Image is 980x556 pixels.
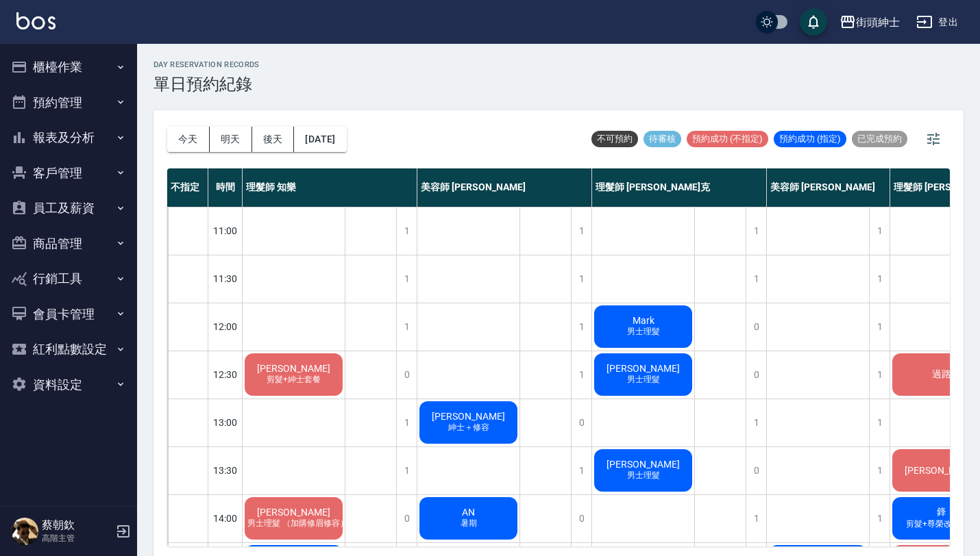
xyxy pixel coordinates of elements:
div: 1 [869,255,890,303]
img: Person [11,518,38,545]
div: 1 [571,255,591,303]
span: 紳士＋修容 [445,422,492,433]
div: 1 [869,399,890,446]
span: 預約成功 (指定) [774,133,846,145]
div: 1 [869,351,890,399]
button: 紅利點數設定 [5,331,132,367]
div: 1 [571,303,591,351]
div: 0 [571,495,591,542]
div: 美容師 [PERSON_NAME] [767,168,890,207]
div: 0 [746,351,766,399]
div: 1 [746,255,766,303]
button: 後天 [252,127,295,152]
img: Logo [16,12,56,29]
span: [PERSON_NAME] [254,507,333,518]
div: 1 [396,399,417,446]
div: 12:00 [208,303,243,351]
div: 不指定 [167,168,208,207]
div: 1 [869,303,890,351]
p: 高階主管 [42,532,112,544]
div: 11:30 [208,255,243,303]
button: [DATE] [294,127,346,152]
div: 1 [571,351,591,399]
div: 理髮師 知樂 [243,168,417,207]
div: 0 [746,447,766,494]
button: 預約管理 [5,85,132,121]
h5: 蔡朝欽 [42,518,112,532]
span: 待審核 [644,133,681,145]
button: 登出 [911,10,964,35]
div: 14:00 [208,494,243,542]
span: 不可預約 [591,133,638,145]
button: 客戶管理 [5,155,132,191]
button: 明天 [210,127,252,152]
div: 街頭紳士 [856,14,900,31]
div: 1 [869,495,890,542]
div: 13:00 [208,399,243,446]
div: 1 [746,495,766,542]
span: Mark [630,315,657,326]
button: 行銷工具 [5,261,132,296]
span: 男士理髮 [624,470,663,481]
div: 1 [571,207,591,255]
div: 1 [396,255,417,303]
div: 理髮師 [PERSON_NAME]克 [592,168,767,207]
div: 1 [396,303,417,351]
div: 1 [746,399,766,446]
span: [PERSON_NAME] [254,363,333,374]
span: 剪髮+紳士套餐 [264,374,323,386]
div: 1 [571,447,591,494]
div: 1 [746,207,766,255]
button: 會員卡管理 [5,296,132,332]
div: 0 [396,495,417,542]
span: 暑期 [458,518,480,529]
div: 1 [396,207,417,255]
div: 0 [571,399,591,446]
div: 11:00 [208,207,243,255]
button: 資料設定 [5,367,132,403]
h2: day Reservation records [154,60,260,69]
span: 男士理髮 （加購修眉修容） [245,518,351,529]
span: 過路 [929,368,954,381]
button: 商品管理 [5,226,132,262]
button: save [800,8,827,36]
span: 男士理髮 [624,374,663,386]
div: 12:30 [208,351,243,399]
div: 0 [396,351,417,399]
button: 報表及分析 [5,120,132,155]
h3: 單日預約紀錄 [154,75,260,94]
button: 今天 [167,127,210,152]
span: [PERSON_NAME] [604,459,683,470]
span: 預約成功 (不指定) [687,133,768,145]
span: [PERSON_NAME] [604,363,683,374]
div: 1 [869,447,890,494]
div: 美容師 [PERSON_NAME] [417,168,592,207]
span: 剪髮+尊榮改造套餐 [903,518,979,530]
span: 已完成預約 [852,133,907,145]
div: 1 [869,207,890,255]
div: 1 [396,447,417,494]
div: 時間 [208,168,243,207]
span: 男士理髮 [624,326,663,338]
button: 櫃檯作業 [5,49,132,85]
div: 0 [746,303,766,351]
span: AN [459,507,478,518]
button: 員工及薪資 [5,190,132,226]
button: 街頭紳士 [834,8,905,36]
span: [PERSON_NAME] [429,411,508,422]
div: 13:30 [208,446,243,494]
span: 鋒 [934,506,949,518]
